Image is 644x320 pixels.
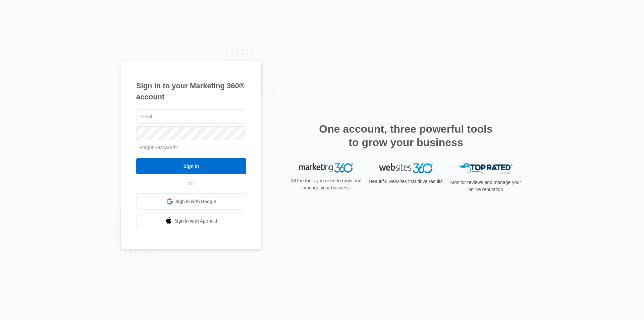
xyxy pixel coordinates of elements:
[379,163,433,173] img: Websites 360
[136,213,246,229] a: Sign in with Apple Id
[288,177,364,191] p: All the tools you need to grow and manage your business
[136,158,246,174] input: Sign In
[368,178,443,185] p: Beautiful websites that drive results
[183,180,200,187] span: OR
[136,193,246,210] a: Sign in with Google
[459,163,513,174] img: Top Rated Local
[140,145,178,150] a: Forgot Password?
[299,163,353,173] img: Marketing 360
[174,218,217,225] span: Sign in with Apple Id
[448,179,523,193] p: Monitor reviews and manage your online reputation
[136,109,246,124] input: Email
[317,122,495,149] h2: One account, three powerful tools to grow your business
[175,198,216,205] span: Sign in with Google
[136,80,246,102] h1: Sign in to your Marketing 360® account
